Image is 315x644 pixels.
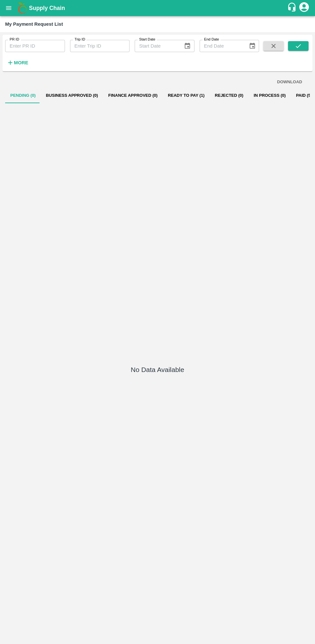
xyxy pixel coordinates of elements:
input: End Date [200,40,244,52]
button: open drawer [1,1,16,15]
button: Rejected (0) [210,88,248,103]
div: account of current user [298,1,310,15]
label: PR ID [10,37,19,42]
input: Start Date [135,40,179,52]
button: DOWNLOAD [274,77,305,88]
button: Business Approved (0) [41,88,103,103]
div: My Payment Request List [5,20,63,28]
button: Ready To Pay (1) [163,88,210,103]
img: logo [16,2,29,14]
input: Enter Trip ID [70,40,130,52]
a: Supply Chain [29,4,287,13]
label: Trip ID [75,37,85,42]
h5: No Data Available [131,365,184,374]
button: Choose date [246,40,258,52]
input: Enter PR ID [5,40,65,52]
button: Choose date [181,40,194,52]
button: Pending (0) [5,88,41,103]
label: End Date [204,37,219,42]
button: In Process (0) [248,88,291,103]
button: More [5,57,30,68]
strong: More [14,60,28,65]
div: customer-support [287,2,298,14]
button: Finance Approved (0) [103,88,163,103]
label: Start Date [139,37,155,42]
b: Supply Chain [29,5,65,11]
